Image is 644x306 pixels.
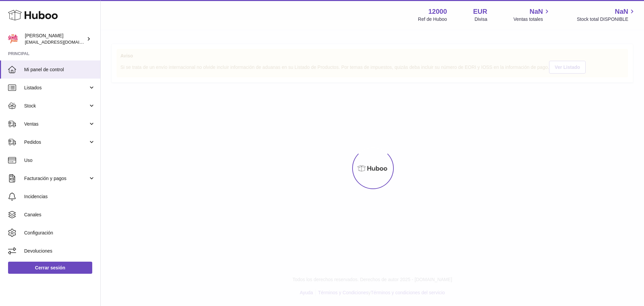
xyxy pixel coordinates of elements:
span: Ventas [24,121,88,127]
span: Facturación y pagos [24,175,88,182]
span: Stock total DISPONIBLE [577,16,636,23]
span: Configuración [24,230,95,236]
span: Uso [24,157,95,164]
span: Listados [24,85,88,91]
span: Canales [24,212,95,218]
span: Pedidos [24,139,88,145]
strong: EUR [473,7,487,16]
span: NaN [530,7,543,16]
span: Stock [24,103,88,109]
span: [EMAIL_ADDRESS][DOMAIN_NAME] [25,39,99,45]
a: NaN Ventas totales [514,7,551,23]
strong: 12000 [428,7,447,16]
span: Ventas totales [514,16,551,23]
a: Cerrar sesión [8,262,92,274]
div: [PERSON_NAME] [25,33,85,45]
span: Incidencias [24,193,95,200]
img: internalAdmin-12000@internal.huboo.com [8,34,18,44]
span: NaN [615,7,628,16]
span: Devoluciones [24,248,95,254]
a: NaN Stock total DISPONIBLE [577,7,636,23]
div: Divisa [475,16,487,23]
div: Ref de Huboo [418,16,447,23]
span: Mi panel de control [24,67,95,73]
